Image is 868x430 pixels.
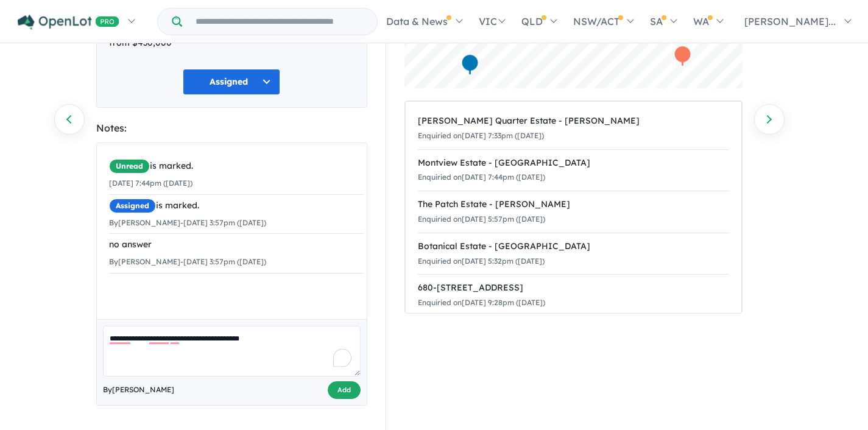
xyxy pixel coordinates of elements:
a: 680-[STREET_ADDRESS]Enquiried on[DATE] 9:28pm ([DATE]) [418,274,729,317]
div: 680-[STREET_ADDRESS] [418,281,729,295]
a: The Patch Estate - [PERSON_NAME]Enquiried on[DATE] 5:57pm ([DATE]) [418,191,729,233]
input: Try estate name, suburb, builder or developer [185,9,375,35]
div: Montview Estate - [GEOGRAPHIC_DATA] [418,156,729,171]
small: By [PERSON_NAME] - [DATE] 3:57pm ([DATE]) [109,218,266,227]
span: By [PERSON_NAME] [103,384,174,396]
small: Enquiried on [DATE] 7:33pm ([DATE]) [418,131,544,140]
a: [PERSON_NAME] Quarter Estate - [PERSON_NAME]Enquiried on[DATE] 7:33pm ([DATE]) [418,108,729,150]
button: Add [328,381,361,399]
small: Enquiried on [DATE] 5:57pm ([DATE]) [418,214,545,224]
small: Enquiried on [DATE] 7:44pm ([DATE]) [418,172,545,182]
div: is marked. [109,159,364,174]
div: The Patch Estate - [PERSON_NAME] [418,197,729,212]
div: Notes: [96,120,367,136]
div: Botanical Estate - [GEOGRAPHIC_DATA] [418,239,729,254]
span: Assigned [109,199,156,213]
span: Unread [109,159,150,174]
textarea: To enrich screen reader interactions, please activate Accessibility in Grammarly extension settings [103,326,361,376]
button: Assigned [183,69,280,95]
div: Map marker [460,54,479,76]
small: [DATE] 7:44pm ([DATE]) [109,178,192,188]
span: [PERSON_NAME]... [744,15,836,27]
small: By [PERSON_NAME] - [DATE] 3:57pm ([DATE]) [109,257,266,266]
div: is marked. [109,199,364,213]
img: Openlot PRO Logo White [18,15,119,30]
div: [PERSON_NAME] Quarter Estate - [PERSON_NAME] [418,114,729,129]
a: Botanical Estate - [GEOGRAPHIC_DATA]Enquiried on[DATE] 5:32pm ([DATE]) [418,233,729,275]
small: Enquiried on [DATE] 5:32pm ([DATE]) [418,256,545,266]
div: no answer [109,238,364,252]
small: Enquiried on [DATE] 9:28pm ([DATE]) [418,298,545,307]
div: Map marker [673,45,691,68]
a: Montview Estate - [GEOGRAPHIC_DATA]Enquiried on[DATE] 7:44pm ([DATE]) [418,149,729,192]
